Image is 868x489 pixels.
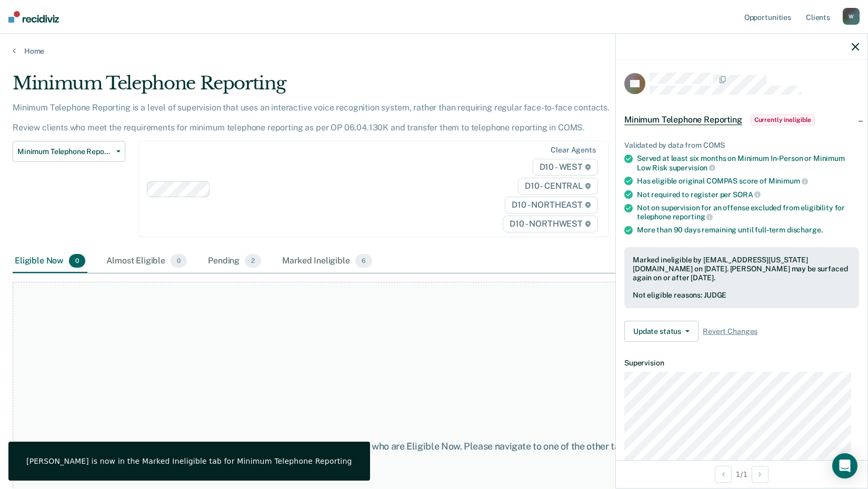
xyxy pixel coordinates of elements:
span: Minimum Telephone Reporting [17,147,112,156]
div: Clear agents [551,146,595,155]
span: SORA [733,190,761,199]
span: 2 [245,254,261,268]
div: W [843,8,860,25]
dt: Supervision [624,359,859,368]
span: D10 - NORTHWEST [503,216,597,232]
div: Minimum Telephone Reporting [13,73,664,103]
button: Next Opportunity [752,466,769,483]
div: Eligible Now [13,250,87,273]
button: Previous Opportunity [715,466,732,483]
span: Currently ineligible [751,115,815,125]
div: [PERSON_NAME] is now in the Marked Ineligible tab for Minimum Telephone Reporting [26,456,352,466]
span: Minimum Telephone Reporting [624,115,742,125]
div: Served at least six months on Minimum In-Person or Minimum Low Risk [637,154,859,172]
div: Marked Ineligible [280,250,374,273]
div: More than 90 days remaining until full-term [637,226,859,235]
span: Minimum [769,177,808,185]
div: Validated by data from COMS [624,141,859,150]
span: D10 - NORTHEAST [505,197,597,213]
p: Minimum Telephone Reporting is a level of supervision that uses an interactive voice recognition ... [13,103,610,133]
button: Update status [624,321,699,342]
div: Open Intercom Messenger [832,453,857,478]
div: Pending [206,250,263,273]
div: Almost Eligible [104,250,189,273]
div: At this time, there are no clients who are Eligible Now. Please navigate to one of the other tabs. [224,441,645,452]
div: Not on supervision for an offense excluded from eligibility for telephone [637,203,859,221]
span: 0 [171,254,187,268]
div: Minimum Telephone ReportingCurrently ineligible [616,103,867,137]
span: discharge. [787,226,823,234]
img: Recidiviz [8,11,59,23]
div: Not eligible reasons: JUDGE [633,291,851,300]
span: Revert Changes [703,327,757,336]
span: 6 [355,254,372,268]
div: Not required to register per [637,190,859,199]
div: Has eligible original COMPAS score of [637,176,859,186]
span: D10 - CENTRAL [518,178,598,195]
div: 1 / 1 [616,460,867,488]
span: supervision [669,164,715,172]
a: Home [13,46,855,56]
span: reporting [673,212,713,221]
span: D10 - WEST [533,159,598,176]
div: Marked ineligible by [EMAIL_ADDRESS][US_STATE][DOMAIN_NAME] on [DATE]. [PERSON_NAME] may be surfa... [633,256,851,282]
span: 0 [69,254,85,268]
